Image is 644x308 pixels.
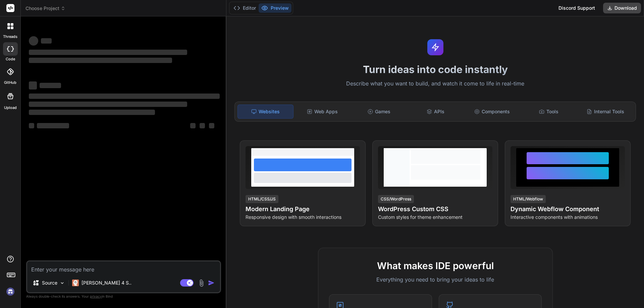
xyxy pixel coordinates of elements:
[5,286,16,297] img: signin
[6,56,15,62] label: code
[521,105,577,119] div: Tools
[237,105,293,119] div: Websites
[378,195,414,203] div: CSS/WordPress
[37,123,69,128] span: ‌
[41,38,52,44] span: ‌
[29,102,187,107] span: ‌
[352,105,407,119] div: Games
[578,105,633,119] div: Internal Tools
[4,80,16,85] label: GitHub
[554,3,599,13] div: Discord Support
[82,280,131,286] p: [PERSON_NAME] 4 S..
[198,279,205,287] img: attachment
[4,105,17,111] label: Upload
[246,204,360,214] h4: Modern Landing Page
[72,280,79,286] img: Claude 4 Sonnet
[378,204,492,214] h4: WordPress Custom CSS
[190,123,196,128] span: ‌
[59,280,65,286] img: Pick Models
[42,280,57,286] p: Source
[295,105,350,119] div: Web Apps
[246,214,360,221] p: Responsive design with smooth interactions
[25,5,65,12] span: Choose Project
[246,195,278,203] div: HTML/CSS/JS
[29,123,34,128] span: ‌
[3,34,17,40] label: threads
[259,3,291,13] button: Preview
[208,280,215,286] img: icon
[29,58,172,63] span: ‌
[378,214,492,221] p: Custom styles for theme enhancement
[230,63,640,75] h1: Turn ideas into code instantly
[200,123,205,128] span: ‌
[511,195,546,203] div: HTML/Webflow
[603,3,641,13] button: Download
[465,105,520,119] div: Components
[329,275,542,284] p: Everything you need to bring your ideas to life
[29,81,37,89] span: ‌
[209,123,214,128] span: ‌
[90,294,102,298] span: privacy
[329,259,542,273] h2: What makes IDE powerful
[26,293,221,300] p: Always double-check its answers. Your in Bind
[29,110,155,115] span: ‌
[511,204,625,214] h4: Dynamic Webflow Component
[40,83,61,88] span: ‌
[511,214,625,221] p: Interactive components with animations
[29,50,187,55] span: ‌
[230,79,640,88] p: Describe what you want to build, and watch it come to life in real-time
[29,36,38,46] span: ‌
[231,3,259,13] button: Editor
[408,105,463,119] div: APIs
[29,94,220,99] span: ‌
